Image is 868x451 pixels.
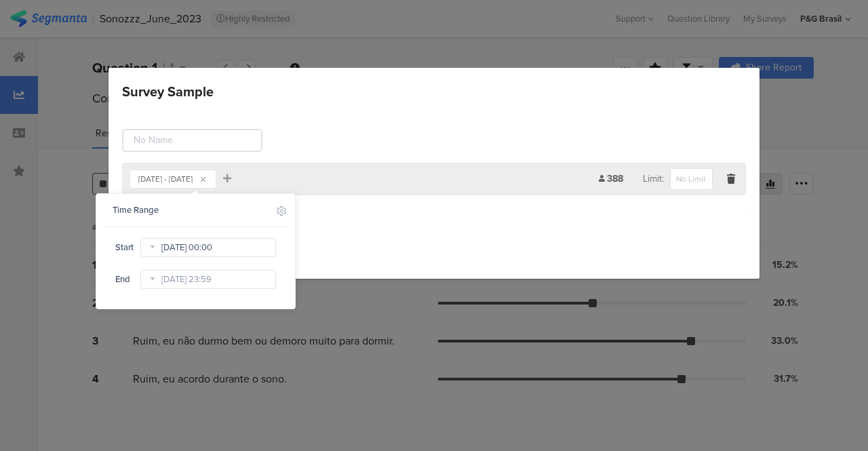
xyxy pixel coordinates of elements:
input: Select date [140,238,276,257]
div: Survey Sample [122,81,214,102]
div: [DATE] - [DATE] [138,175,193,183]
span: End [115,273,137,286]
input: Select date [140,270,276,289]
input: No Name [123,130,262,151]
span: Start [115,241,140,254]
input: No Limit [670,168,713,190]
div: Survey Sample [108,68,759,279]
div: Limit: [643,168,713,191]
div: Time Range [113,204,268,216]
div: 388 [599,172,643,186]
